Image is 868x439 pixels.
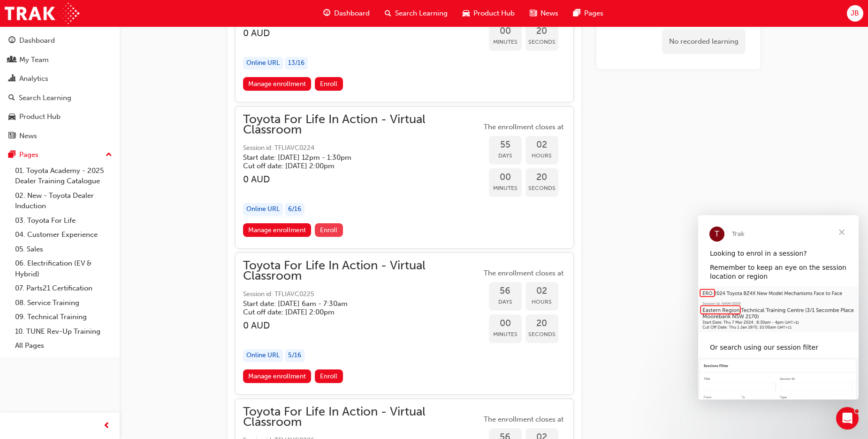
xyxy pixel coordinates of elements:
span: Session id: TFLIAVC0225 [243,289,481,300]
a: 10. TUNE Rev-Up Training [11,324,116,339]
a: 06. Electrification (EV & Hybrid) [11,256,116,281]
span: Hours [525,297,558,307]
span: Minutes [489,329,522,340]
h5: Cut off date: [DATE] 2:00pm [243,162,466,170]
div: My Team [19,55,49,65]
h3: 0 AUD [243,28,481,39]
a: Analytics [4,70,116,87]
span: The enrollment closes at [481,414,566,425]
span: Toyota For Life In Action - Virtual Classroom [243,260,481,282]
a: 07. Parts21 Certification [11,281,116,296]
a: My Team [4,51,116,69]
span: Pages [584,8,603,19]
span: Toyota For Life In Action - Virtual Classroom [243,407,481,428]
span: 00 [489,172,522,183]
span: 02 [525,286,558,297]
a: pages-iconPages [566,4,611,23]
h3: 0 AUD [243,320,481,331]
a: 03. Toyota For Life [11,213,116,228]
span: Enroll [320,226,337,234]
span: 55 [489,140,522,150]
div: Search Learning [19,93,71,103]
span: Product Hub [473,8,515,19]
a: Product Hub [4,108,116,125]
button: Pages [4,146,116,164]
span: news-icon [8,132,15,141]
div: Product Hub [19,111,61,122]
span: The enrollment closes at [481,122,566,133]
button: Toyota For Life In Action - Virtual ClassroomSession id: TFLIAVC0224Start date: [DATE] 12pm - 1:3... [243,114,566,241]
a: 01. Toyota Academy - 2025 Dealer Training Catalogue [11,164,116,188]
a: 04. Customer Experience [11,227,116,242]
span: Enroll [320,372,337,380]
span: Seconds [525,329,558,340]
span: Enroll [320,80,337,88]
iframe: Intercom live chat message [698,215,859,400]
h5: Start date: [DATE] 12pm - 1:30pm [243,153,466,162]
a: Manage enrollment [243,369,312,383]
div: 5 / 16 [285,349,305,362]
span: 20 [525,26,558,37]
span: 56 [489,286,522,297]
img: Trak [5,3,79,24]
span: car-icon [8,113,15,121]
a: 02. New - Toyota Dealer Induction [11,188,116,213]
h3: 0 AUD [243,174,481,185]
span: people-icon [8,56,15,64]
span: Session id: TFLIAVC0224 [243,143,481,154]
div: Pages [19,149,38,160]
button: Toyota For Life In Action - Virtual ClassroomSession id: TFLIAVC0225Start date: [DATE] 6am - 7:30... [243,260,566,387]
span: up-icon [106,149,112,161]
span: Search Learning [395,8,448,19]
button: Enroll [315,223,343,237]
span: Minutes [489,37,522,47]
span: Days [489,297,522,307]
a: Manage enrollment [243,223,312,237]
a: Dashboard [4,32,116,49]
div: Dashboard [19,35,55,46]
button: Enroll [315,77,343,91]
span: Seconds [525,183,558,194]
a: 08. Service Training [11,296,116,310]
span: JB [851,8,859,19]
span: 02 [525,140,558,150]
a: Manage enrollment [243,77,312,91]
span: prev-icon [103,420,110,432]
button: Enroll [315,369,343,383]
div: Online URL [243,203,283,216]
span: 20 [525,318,558,329]
a: 09. Technical Training [11,310,116,324]
span: guage-icon [323,8,330,19]
span: search-icon [385,8,391,19]
a: Search Learning [4,89,116,107]
span: Dashboard [334,8,370,19]
div: Online URL [243,349,283,362]
span: pages-icon [573,8,580,19]
a: All Pages [11,338,116,353]
span: Toyota For Life In Action - Virtual Classroom [243,114,481,135]
span: pages-icon [8,151,15,159]
span: Days [489,150,522,161]
a: guage-iconDashboard [316,4,377,23]
span: Hours [525,150,558,161]
span: 00 [489,26,522,37]
span: The enrollment closes at [481,268,566,279]
div: Analytics [19,73,48,84]
a: search-iconSearch Learning [377,4,455,23]
div: Online URL [243,57,283,70]
div: News [19,131,37,141]
div: No recorded learning [662,29,746,54]
span: Minutes [489,183,522,194]
span: guage-icon [8,37,15,45]
span: Seconds [525,37,558,47]
iframe: Intercom live chat [836,407,859,430]
span: 00 [489,318,522,329]
button: DashboardMy TeamAnalyticsSearch LearningProduct HubNews [4,30,116,146]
